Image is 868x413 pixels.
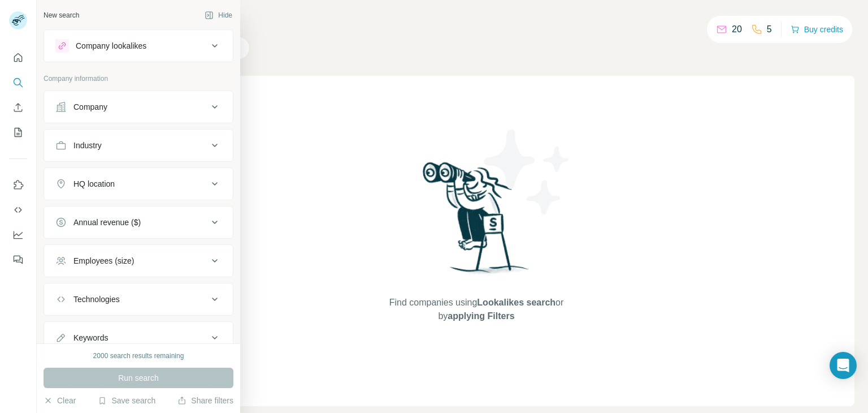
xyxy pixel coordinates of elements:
[9,200,27,220] button: Use Surfe API
[177,395,233,406] button: Share filters
[9,97,27,118] button: Enrich CSV
[9,249,27,270] button: Feedback
[197,7,240,24] button: Hide
[73,255,134,266] div: Employees (size)
[791,21,843,37] button: Buy credits
[9,122,27,143] button: My lists
[73,294,120,305] div: Technologies
[9,72,27,93] button: Search
[44,170,233,197] button: HQ location
[44,209,233,236] button: Annual revenue ($)
[44,74,233,84] p: Company information
[44,395,76,406] button: Clear
[98,14,854,29] h4: Search
[73,101,107,113] div: Company
[418,159,535,285] img: Surfe Illustration - Woman searching with binoculars
[830,352,857,379] div: Open Intercom Messenger
[9,175,27,195] button: Use Surfe on LinkedIn
[44,286,233,313] button: Technologies
[73,217,141,228] div: Annual revenue ($)
[386,296,567,323] span: Find companies using or by
[73,178,115,190] div: HQ location
[44,132,233,159] button: Industry
[76,40,146,51] div: Company lookalikes
[767,23,772,36] p: 5
[477,298,555,307] span: Lookalikes search
[44,32,233,59] button: Company lookalikes
[44,93,233,121] button: Company
[93,351,184,361] div: 2000 search results remaining
[98,395,155,406] button: Save search
[44,324,233,351] button: Keywords
[9,48,27,68] button: Quick start
[476,121,578,223] img: Surfe Illustration - Stars
[44,247,233,274] button: Employees (size)
[732,23,742,36] p: 20
[73,140,102,151] div: Industry
[73,332,108,343] div: Keywords
[9,225,27,245] button: Dashboard
[44,10,79,20] div: New search
[448,311,514,321] span: applying Filters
